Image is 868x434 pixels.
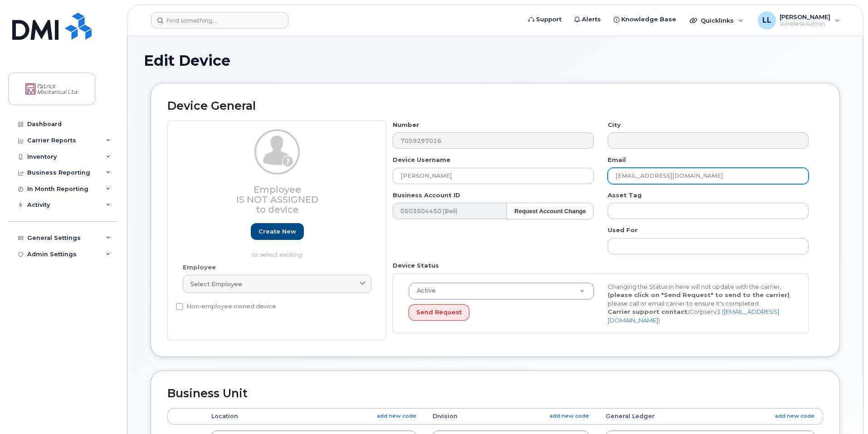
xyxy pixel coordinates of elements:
a: [EMAIL_ADDRESS][DOMAIN_NAME] [608,308,779,324]
label: Non-employee owned device [176,301,276,312]
label: Asset Tag [608,191,642,200]
label: Business Account ID [393,191,460,200]
h3: Employee [183,185,371,215]
label: Email [608,156,626,164]
strong: (please click on "Send Request" to send to the carrier) [608,291,790,298]
div: Changing the Status in here will not update with the carrier, , please call or email carrier to e... [601,283,800,325]
span: to device [256,204,299,215]
label: Device Status [393,261,439,270]
button: Request Account Change [507,203,594,219]
button: Send Request [409,304,469,321]
a: add new code [550,412,589,420]
span: Select employee [190,280,242,288]
label: Employee [183,263,216,272]
a: Select employee [183,275,371,293]
h2: Device General [167,100,823,112]
a: add new code [377,412,416,420]
a: add new code [775,412,814,420]
p: or select existing [183,250,371,259]
label: Number [393,121,419,129]
th: Location [203,408,424,424]
th: General Ledger [597,408,823,424]
label: Used For [608,226,638,234]
a: Create new [251,223,304,240]
label: Device Username [393,156,450,164]
span: Active [411,287,436,295]
th: Division [424,408,597,424]
label: City [608,121,621,129]
strong: Carrier support contact: [608,308,689,315]
span: Is not assigned [236,194,318,205]
input: Non-employee owned device [176,303,183,310]
a: Active [409,283,594,299]
h1: Edit Device [144,53,847,68]
h2: Business Unit [167,387,823,400]
strong: Request Account Change [514,208,586,215]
